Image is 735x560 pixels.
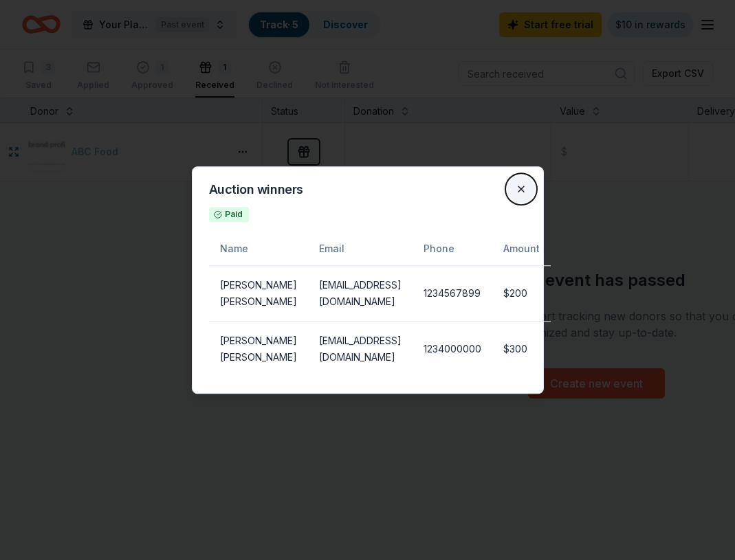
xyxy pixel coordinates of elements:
[413,322,492,377] td: 1234000000
[413,266,492,322] td: 1234567899
[308,266,413,322] td: [EMAIL_ADDRESS][DOMAIN_NAME]
[209,266,308,322] td: [PERSON_NAME] [PERSON_NAME]
[492,233,551,266] th: Amount
[413,233,492,266] th: Phone
[492,266,551,322] td: $ 200
[209,183,529,196] h2: Auction winners
[308,233,413,266] th: Email
[492,322,551,377] td: $ 300
[209,233,308,266] th: Name
[209,322,308,377] td: [PERSON_NAME] [PERSON_NAME]
[308,322,413,377] td: [EMAIL_ADDRESS][DOMAIN_NAME]
[209,207,249,222] div: Paid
